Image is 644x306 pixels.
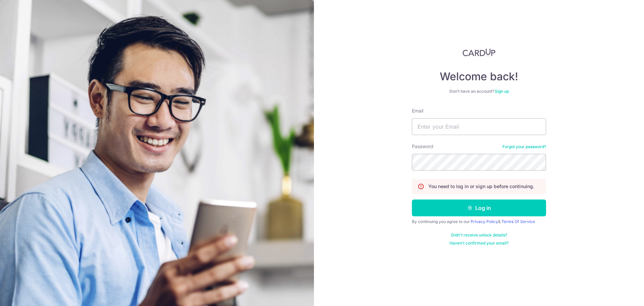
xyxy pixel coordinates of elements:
label: Email [412,107,423,114]
label: Password [412,143,433,150]
a: Privacy Policy [471,219,498,224]
a: Sign up [495,89,509,94]
input: Enter your Email [412,118,546,135]
img: CardUp Logo [463,48,495,56]
button: Log in [412,200,546,216]
div: Don’t have an account? [412,89,546,94]
div: By continuing you agree to our & [412,219,546,224]
a: Didn't receive unlock details? [451,232,507,238]
a: Forgot your password? [502,144,546,149]
p: You need to log in or sign up before continuing. [428,183,534,190]
a: Terms Of Service [501,219,535,224]
h4: Welcome back! [412,70,546,83]
a: Haven't confirmed your email? [449,241,508,246]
